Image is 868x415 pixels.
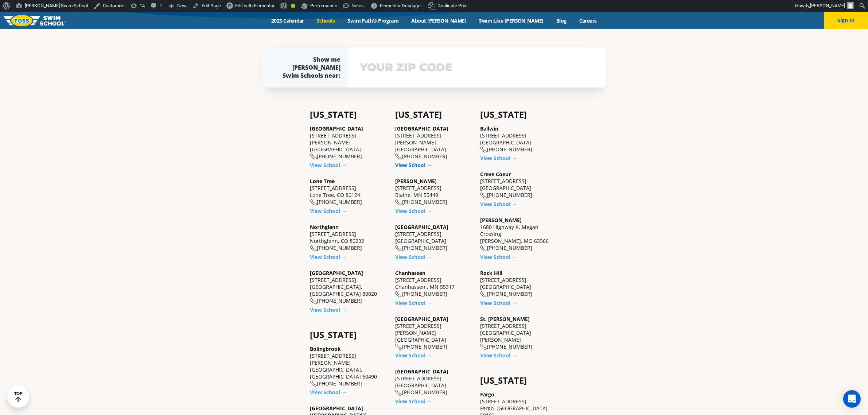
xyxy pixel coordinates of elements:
a: [GEOGRAPHIC_DATA] [395,224,448,230]
div: [STREET_ADDRESS] [GEOGRAPHIC_DATA] [PHONE_NUMBER] [395,368,473,396]
img: location-phone-o-icon.svg [480,344,487,350]
a: View School → [310,253,347,260]
div: [STREET_ADDRESS] [GEOGRAPHIC_DATA][PERSON_NAME] [PHONE_NUMBER] [480,315,558,350]
img: location-phone-o-icon.svg [480,245,487,252]
div: [STREET_ADDRESS][PERSON_NAME] [GEOGRAPHIC_DATA], [GEOGRAPHIC_DATA] 60490 [PHONE_NUMBER] [310,345,388,387]
div: [STREET_ADDRESS] [GEOGRAPHIC_DATA], [GEOGRAPHIC_DATA] 80020 [PHONE_NUMBER] [310,269,388,305]
a: View School → [310,207,347,214]
img: location-phone-o-icon.svg [395,245,402,252]
a: [GEOGRAPHIC_DATA] [310,125,363,132]
a: Creve Coeur [480,171,511,178]
img: location-phone-o-icon.svg [395,390,402,396]
img: location-phone-o-icon.svg [310,245,317,252]
input: YOUR ZIP CODE [358,57,596,78]
a: [PERSON_NAME] [480,217,522,224]
a: View School → [480,155,517,162]
a: Lone Tree [310,178,335,185]
a: [GEOGRAPHIC_DATA] [310,269,363,276]
a: Chanhassen [395,269,425,276]
h4: [US_STATE] [310,109,388,120]
a: 2025 Calendar [265,17,311,24]
span: Edit with Elementor [235,3,275,8]
a: View School → [395,162,432,168]
h4: [US_STATE] [395,109,473,120]
a: Swim Path® Program [341,17,405,24]
a: View School → [395,253,432,260]
a: [GEOGRAPHIC_DATA] [395,315,448,322]
a: Bolingbrook [310,345,341,352]
a: Blog [550,17,573,24]
div: 1680 Highway K, Megan Crossing [PERSON_NAME], MO 63366 [PHONE_NUMBER] [480,217,558,252]
img: location-phone-o-icon.svg [395,344,402,350]
a: View School → [310,306,347,313]
div: [STREET_ADDRESS][PERSON_NAME] [GEOGRAPHIC_DATA] [PHONE_NUMBER] [395,125,473,160]
a: View School → [480,352,517,359]
img: FOSS Swim School Logo [4,15,66,26]
a: View School → [395,352,432,359]
a: Northglenn [310,224,339,230]
a: Schools [311,17,341,24]
img: location-phone-o-icon.svg [310,298,317,305]
a: About [PERSON_NAME] [405,17,473,24]
div: [STREET_ADDRESS] Chanhassen , MN 55317 [PHONE_NUMBER] [395,269,473,298]
div: [STREET_ADDRESS][PERSON_NAME] [GEOGRAPHIC_DATA] [PHONE_NUMBER] [310,125,388,160]
div: [STREET_ADDRESS] [GEOGRAPHIC_DATA] [PHONE_NUMBER] [395,224,473,252]
div: [STREET_ADDRESS] Blaine, MN 55449 [PHONE_NUMBER] [395,178,473,206]
img: location-phone-o-icon.svg [395,154,402,160]
div: Show me [PERSON_NAME] Swim Schools near: [277,55,341,79]
div: Open Intercom Messenger [843,390,861,408]
img: location-phone-o-icon.svg [480,291,487,298]
a: View School → [480,253,517,260]
h4: [US_STATE] [310,330,388,340]
div: [STREET_ADDRESS] Northglenn, CO 80232 [PHONE_NUMBER] [310,224,388,252]
a: View School → [395,207,432,214]
a: View School → [395,398,432,405]
div: [STREET_ADDRESS] Lone Tree, CO 80124 [PHONE_NUMBER] [310,178,388,206]
a: Fargo [480,391,494,398]
img: location-phone-o-icon.svg [310,381,317,387]
h4: [US_STATE] [480,109,558,120]
div: [STREET_ADDRESS] [GEOGRAPHIC_DATA] [PHONE_NUMBER] [480,269,558,298]
a: St. [PERSON_NAME] [480,315,530,322]
button: Sign In [824,12,868,29]
a: View School → [395,299,432,306]
a: View School → [310,389,347,396]
h4: [US_STATE] [480,375,558,385]
img: location-phone-o-icon.svg [480,193,487,199]
div: Good [291,4,295,8]
img: location-phone-o-icon.svg [395,291,402,298]
a: Swim Like [PERSON_NAME] [473,17,550,24]
a: View School → [480,201,517,207]
a: View School → [480,299,517,306]
img: location-phone-o-icon.svg [395,199,402,206]
a: Careers [573,17,603,24]
div: [STREET_ADDRESS] [GEOGRAPHIC_DATA] [PHONE_NUMBER] [480,171,558,199]
a: Ballwin [480,125,498,132]
div: [STREET_ADDRESS][PERSON_NAME] [GEOGRAPHIC_DATA] [PHONE_NUMBER] [395,315,473,350]
a: [PERSON_NAME] [395,178,437,185]
img: location-phone-o-icon.svg [310,199,317,206]
div: [STREET_ADDRESS] [GEOGRAPHIC_DATA] [PHONE_NUMBER] [480,125,558,153]
span: [PERSON_NAME] [810,3,845,8]
img: location-phone-o-icon.svg [480,147,487,153]
a: View School → [310,162,347,168]
img: location-phone-o-icon.svg [310,154,317,160]
a: [GEOGRAPHIC_DATA] [395,125,448,132]
a: Rock Hill [480,269,502,276]
a: [GEOGRAPHIC_DATA] [395,368,448,375]
div: TOP [14,391,23,403]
